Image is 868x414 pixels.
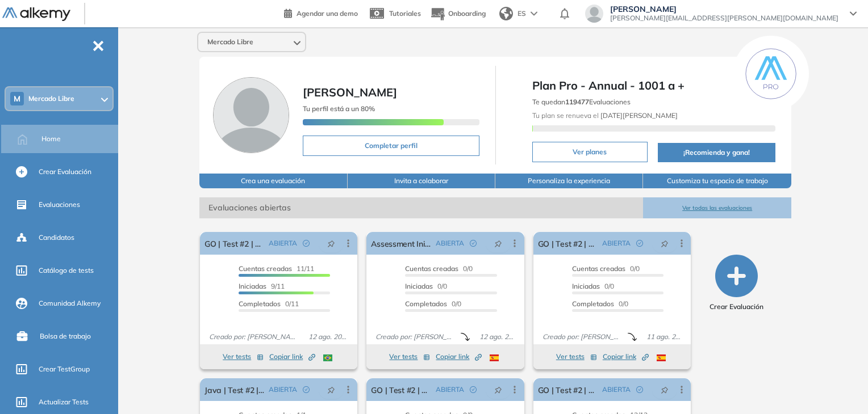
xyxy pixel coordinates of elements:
img: Foto de perfil [213,77,289,153]
span: check-circle [636,386,643,393]
span: Iniciadas [405,282,433,290]
button: Copiar link [436,350,482,364]
span: check-circle [303,240,310,247]
span: Comunidad Alkemy [39,298,101,309]
span: Creado por: [PERSON_NAME] [538,332,628,342]
a: GO | Test #2 | W7 BR V2 [205,232,264,255]
span: Completados [239,299,281,308]
a: GO | Test #2 | W17 | Recuperatorio [538,232,598,255]
button: Copiar link [269,350,315,364]
button: pushpin [319,381,344,399]
button: pushpin [486,381,511,399]
span: Bolsa de trabajo [40,331,91,341]
a: GO | Test #2 | W7 BR [538,378,598,401]
button: Ver todas las evaluaciones [643,197,791,218]
span: Cuentas creadas [239,264,292,273]
span: Onboarding [448,9,486,18]
a: Java | Test #2 | W32 [205,378,264,401]
span: Mercado Libre [207,37,253,47]
span: 0/0 [572,282,614,290]
span: [PERSON_NAME] [610,5,838,14]
span: pushpin [661,385,669,394]
span: M [14,94,20,103]
span: 0/0 [405,299,461,308]
span: ES [518,9,526,19]
button: Personaliza la experiencia [495,174,643,188]
span: ABIERTA [602,238,631,248]
span: Evaluaciones abiertas [199,197,643,218]
span: Crear Evaluación [39,167,91,177]
span: Candidatos [39,233,74,243]
span: 11 ago. 2025 [642,332,686,342]
span: Home [41,134,61,144]
img: ESP [657,354,666,361]
span: check-circle [636,240,643,247]
button: Copiar link [603,350,649,364]
span: 0/0 [405,282,447,290]
span: Mercado Libre [28,94,74,103]
span: Crear TestGroup [39,364,90,374]
img: ESP [490,354,499,361]
span: Iniciadas [239,282,266,290]
span: ABIERTA [269,385,297,395]
span: Catálogo de tests [39,265,94,276]
span: 0/0 [405,264,473,273]
img: arrow [531,11,537,16]
button: Completar perfil [303,136,479,156]
button: ¡Recomienda y gana! [658,143,775,162]
span: pushpin [327,239,335,248]
span: [PERSON_NAME][EMAIL_ADDRESS][PERSON_NAME][DOMAIN_NAME] [610,14,838,23]
span: Tu plan se renueva el [532,111,678,120]
span: Plan Pro - Annual - 1001 a + [532,77,775,94]
span: [PERSON_NAME] [303,85,397,99]
span: ABIERTA [602,385,631,395]
span: Tutoriales [389,9,421,18]
b: [DATE][PERSON_NAME] [599,111,678,120]
span: pushpin [494,239,502,248]
iframe: Chat Widget [811,360,868,414]
button: Invita a colaborar [348,174,495,188]
span: Actualizar Tests [39,397,89,407]
button: Ver tests [556,350,597,364]
span: 0/11 [239,299,299,308]
button: Crear Evaluación [710,255,763,312]
span: 12 ago. 2025 [304,332,353,342]
span: Crear Evaluación [710,302,763,312]
span: Copiar link [436,352,482,362]
span: Tu perfil está a un 80% [303,104,375,113]
span: check-circle [470,240,477,247]
span: check-circle [470,386,477,393]
button: Ver planes [532,142,648,162]
button: Ver tests [223,350,264,364]
button: pushpin [652,234,677,252]
img: BRA [323,354,332,361]
img: world [499,7,513,20]
span: check-circle [303,386,310,393]
a: GO | Test #2 | W17 [371,378,431,401]
span: Evaluaciones [39,200,80,210]
span: Creado por: [PERSON_NAME] [371,332,461,342]
span: pushpin [661,239,669,248]
span: ABIERTA [436,385,464,395]
span: Cuentas creadas [405,264,458,273]
span: pushpin [327,385,335,394]
span: Iniciadas [572,282,600,290]
span: Completados [572,299,614,308]
span: 12 ago. 2025 [475,332,519,342]
span: 0/0 [572,264,640,273]
span: ABIERTA [269,238,297,248]
button: Onboarding [430,2,486,26]
span: Creado por: [PERSON_NAME] [205,332,304,342]
span: Cuentas creadas [572,264,625,273]
button: Ver tests [389,350,430,364]
img: Logo [2,7,70,22]
span: 0/0 [572,299,628,308]
span: ABIERTA [436,238,464,248]
button: pushpin [652,381,677,399]
button: Customiza tu espacio de trabajo [643,174,791,188]
span: 9/11 [239,282,285,290]
button: pushpin [319,234,344,252]
span: 11/11 [239,264,314,273]
span: Copiar link [269,352,315,362]
span: Te quedan Evaluaciones [532,98,631,106]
